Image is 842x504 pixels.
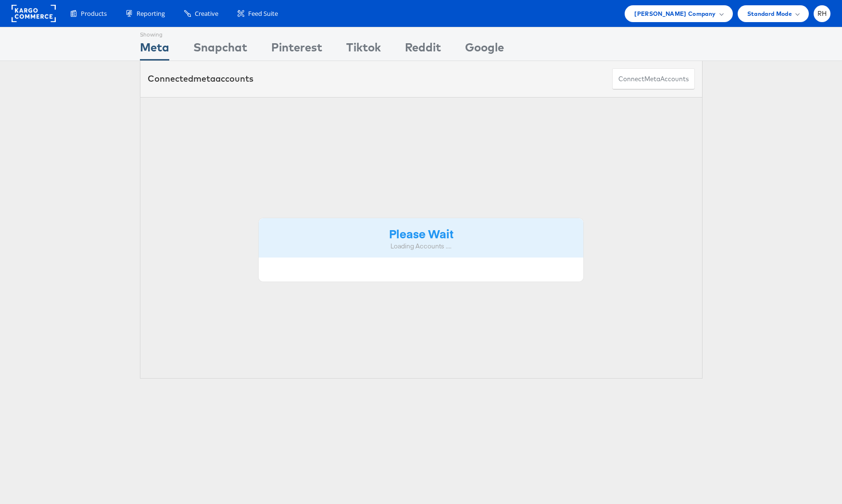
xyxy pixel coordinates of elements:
[266,242,577,251] div: Loading Accounts ....
[644,74,660,84] span: meta
[271,39,322,61] div: Pinterest
[634,9,716,19] span: [PERSON_NAME] Company
[747,9,792,19] span: Standard Mode
[405,39,441,61] div: Reddit
[193,39,247,61] div: Snapchat
[346,39,381,61] div: Tiktok
[465,39,504,61] div: Google
[248,9,278,18] span: Feed Suite
[817,11,827,17] span: RH
[389,225,453,241] strong: Please Wait
[81,9,107,18] span: Products
[193,73,215,84] span: meta
[148,73,253,85] div: Connected accounts
[140,39,169,61] div: Meta
[140,27,169,39] div: Showing
[137,9,165,18] span: Reporting
[612,68,695,90] button: ConnectmetaAccounts
[195,9,218,18] span: Creative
